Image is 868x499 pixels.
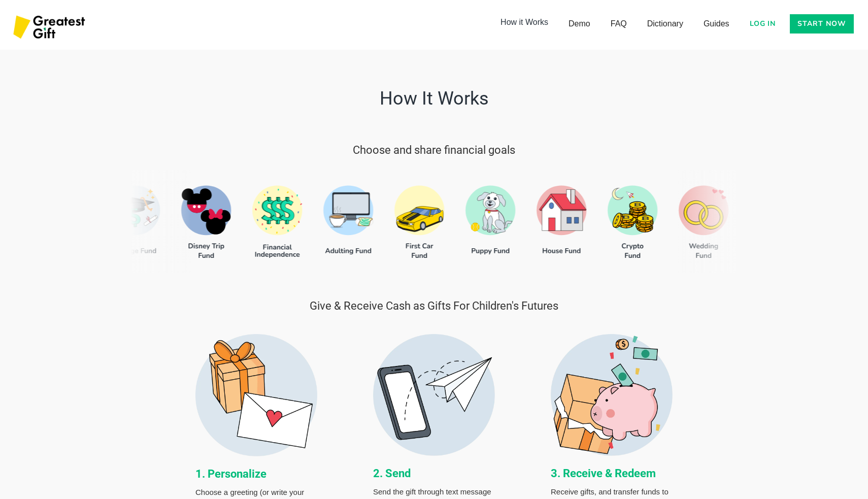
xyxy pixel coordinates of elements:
a: Demo [558,14,600,34]
a: Guides [693,14,740,34]
a: Start now [790,14,854,34]
a: How it Works [490,12,558,32]
h3: 2. Send [373,466,495,481]
a: FAQ [600,14,637,34]
h3: 3. Receive & Redeem [551,466,673,481]
a: home [10,10,90,46]
img: Greatest Gift: gift message sent from phone [373,334,495,456]
a: Log in [744,14,782,34]
img: Greatest Gift Logo [10,10,90,46]
h3: Give & Receive Cash as Gifts For Children's Futures [195,298,673,314]
a: Dictionary [637,14,693,34]
h3: Choose and share financial goals [353,143,515,158]
img: a personalized cash gift - gift with envelope & greeting by Greatest Gift [195,334,317,456]
img: How Greatest Gift Works: 3. Receive & Redeem monetary gifts for children's savings (529 plans, UG... [551,334,673,456]
h3: 1. Personalize [195,467,317,482]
